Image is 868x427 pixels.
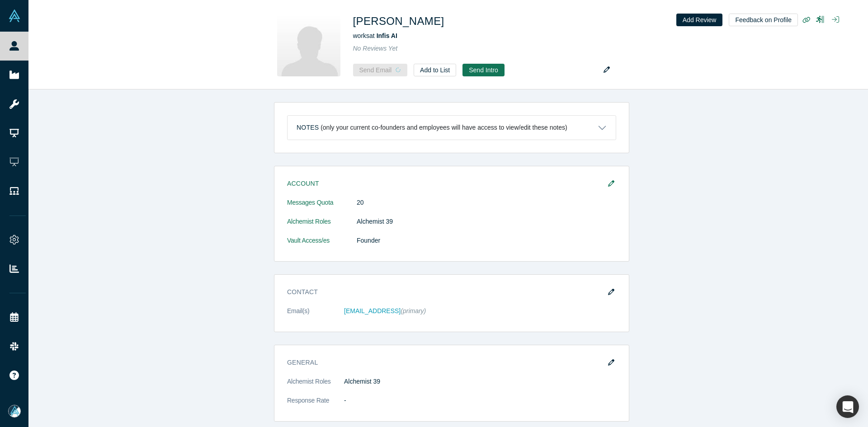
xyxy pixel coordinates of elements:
[401,307,426,314] span: (primary)
[357,198,616,207] dd: 20
[414,64,456,76] button: Add to List
[462,64,505,76] button: Send Intro
[277,13,340,76] img: Raj Dhakad's Profile Image
[321,124,567,131] p: (only your current co-founders and employees will have access to view/edit these notes)
[288,116,616,140] button: Notes (only your current co-founders and employees will have access to view/edit these notes)
[357,217,616,226] dd: Alchemist 39
[344,396,616,405] dd: -
[729,14,798,26] button: Feedback on Profile
[344,307,401,314] a: [EMAIL_ADDRESS]
[297,123,319,132] h3: Notes
[377,32,397,39] a: Infis AI
[287,179,604,188] h3: Account
[287,358,604,367] h3: General
[344,377,616,386] dd: Alchemist 39
[353,45,398,52] span: No Reviews Yet
[287,198,357,217] dt: Messages Quota
[287,217,357,236] dt: Alchemist Roles
[287,396,344,415] dt: Response Rate
[357,236,616,245] dd: Founder
[8,9,21,22] img: Alchemist Vault Logo
[287,236,357,255] dt: Vault Access/es
[353,13,444,29] h1: [PERSON_NAME]
[8,405,21,418] img: Mia Scott's Account
[287,287,604,297] h3: Contact
[353,32,397,39] span: works at
[676,14,723,26] button: Add Review
[287,306,344,325] dt: Email(s)
[287,377,344,396] dt: Alchemist Roles
[353,64,408,76] button: Send Email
